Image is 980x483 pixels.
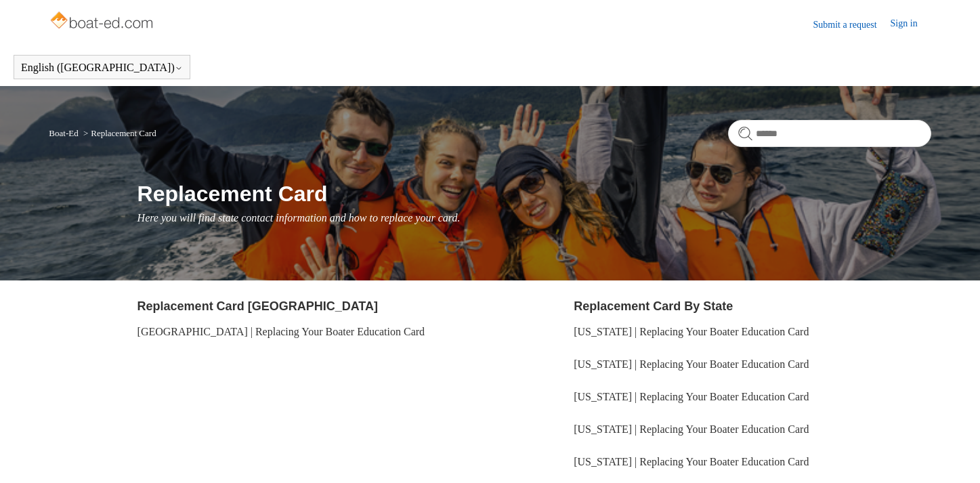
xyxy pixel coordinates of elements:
[574,358,809,370] a: [US_STATE] | Replacing Your Boater Education Card
[49,128,78,138] a: Boat-Ed
[137,177,931,210] h1: Replacement Card
[49,8,156,35] img: Boat-Ed Help Center home page
[728,120,931,147] input: Search
[137,210,931,226] p: Here you will find state contact information and how to replace your card.
[891,16,931,33] a: Sign in
[813,18,890,32] a: Submit a request
[574,423,809,435] a: [US_STATE] | Replacing Your Boater Education Card
[574,391,809,402] a: [US_STATE] | Replacing Your Boater Education Card
[137,326,425,337] a: [GEOGRAPHIC_DATA] | Replacing Your Boater Education Card
[137,299,378,313] a: Replacement Card [GEOGRAPHIC_DATA]
[49,128,81,138] li: Boat-Ed
[574,299,733,313] a: Replacement Card By State
[81,128,156,138] li: Replacement Card
[574,456,809,467] a: [US_STATE] | Replacing Your Boater Education Card
[574,326,809,337] a: [US_STATE] | Replacing Your Boater Education Card
[21,62,183,74] button: English ([GEOGRAPHIC_DATA])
